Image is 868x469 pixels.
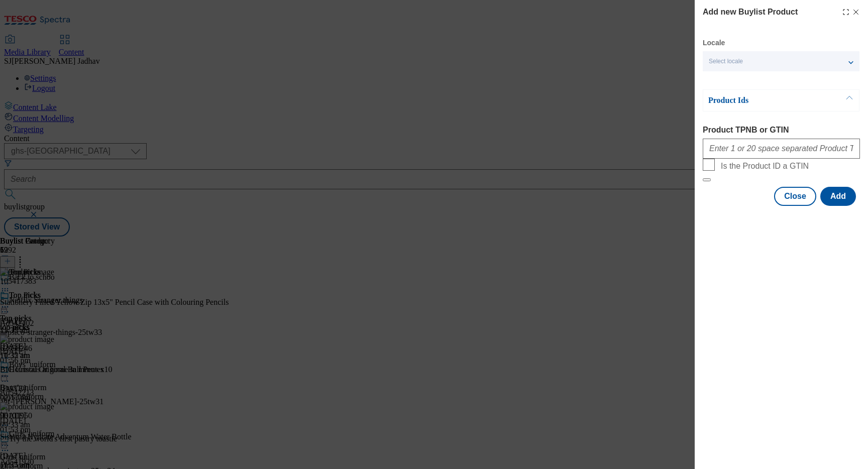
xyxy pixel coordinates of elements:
[703,126,860,135] label: Product TPNB or GTIN
[820,187,856,206] button: Add
[703,139,860,159] input: Enter 1 or 20 space separated Product TPNB or GTIN
[703,6,798,18] h4: Add new Buylist Product
[709,58,743,65] span: Select locale
[708,95,814,105] p: Product Ids
[774,187,816,206] button: Close
[703,40,725,46] label: Locale
[703,51,859,71] button: Select locale
[721,162,809,171] span: Is the Product ID a GTIN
